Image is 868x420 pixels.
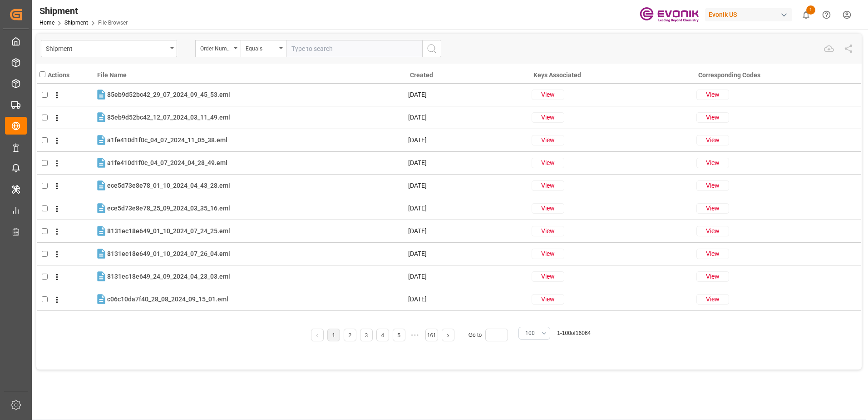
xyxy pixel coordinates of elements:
[696,112,729,123] button: View
[348,332,351,339] a: 2
[39,4,128,18] div: Shipment
[796,5,816,25] button: show 1 new notifications
[408,106,531,129] td: [DATE]
[532,90,564,100] button: View
[696,294,729,305] button: View
[408,243,531,265] td: [DATE]
[696,271,729,282] button: View
[408,152,531,175] td: [DATE]
[640,7,699,23] img: Evonik-brand-mark-Deep-Purple-RGB.jpeg_1700498283.jpeg
[532,203,564,214] button: View
[311,329,324,341] li: Previous Page
[409,329,422,341] li: Next 5 Pages
[410,70,531,80] h4: Created
[532,249,564,259] button: View
[532,271,564,282] button: View
[705,8,792,21] div: Evonik US
[427,332,436,339] a: 161
[532,112,564,123] button: View
[442,329,454,341] li: Next Page
[107,295,228,303] span: c06c10da7f40_28_08_2024_09_15_01.eml
[107,136,227,144] span: a1fe410d1f0c_04_07_2024_11_05_38.eml
[518,327,550,340] button: open menu
[397,332,400,339] a: 5
[705,6,796,23] button: Evonik US
[532,158,564,168] button: View
[107,114,230,121] span: 85eb9d52bc42_12_07_2024_03_11_49.eml
[41,40,177,57] button: open menu
[246,42,276,53] div: Equals
[64,20,88,26] a: Shipment
[696,90,729,100] button: View
[408,129,531,152] td: [DATE]
[532,294,564,305] button: View
[241,40,286,57] button: open menu
[696,249,729,259] button: View
[408,220,531,243] td: [DATE]
[381,332,384,339] a: 4
[39,20,54,26] a: Home
[408,175,531,197] td: [DATE]
[696,158,729,168] button: View
[107,91,230,98] span: 85eb9d52bc42_29_07_2024_09_45_53.eml
[425,329,438,341] li: 161
[698,70,861,80] h4: Corresponding Codes
[408,288,531,311] td: [DATE]
[408,311,531,334] td: [DATE]
[525,329,535,337] span: 100
[806,5,815,15] span: 1
[107,182,230,189] span: ece5d73e8e78_01_10_2024_04_43_28.eml
[360,329,373,341] li: 3
[408,197,531,220] td: [DATE]
[200,42,231,53] div: Order Number
[533,70,696,80] h4: Keys Associated
[408,265,531,288] td: [DATE]
[816,5,837,25] button: Help Center
[696,226,729,236] button: View
[107,205,230,212] span: ece5d73e8e78_25_09_2024_03_35_16.eml
[532,226,564,236] button: View
[532,180,564,191] button: View
[107,250,230,257] span: 8131ec18e649_01_10_2024_07_26_04.eml
[344,329,356,341] li: 2
[107,159,227,166] span: a1fe410d1f0c_04_07_2024_04_28_49.eml
[408,84,531,106] td: [DATE]
[696,180,729,191] button: View
[46,42,167,54] div: Shipment
[48,70,69,80] h4: Actions
[422,40,441,57] button: search button
[696,135,729,145] button: View
[107,273,230,280] span: 8131ec18e649_24_09_2024_04_23_03.eml
[332,332,335,339] a: 1
[286,40,422,57] input: Type to search
[195,40,241,57] button: open menu
[107,227,230,235] span: 8131ec18e649_01_10_2024_07_24_25.eml
[376,329,389,341] li: 4
[365,332,368,339] a: 3
[532,135,564,145] button: View
[327,329,340,341] li: 1
[97,70,408,80] h4: File Name
[696,203,729,214] button: View
[469,329,512,341] div: Go to
[393,329,405,341] li: 5
[557,329,591,337] div: 1 - 100 of 16064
